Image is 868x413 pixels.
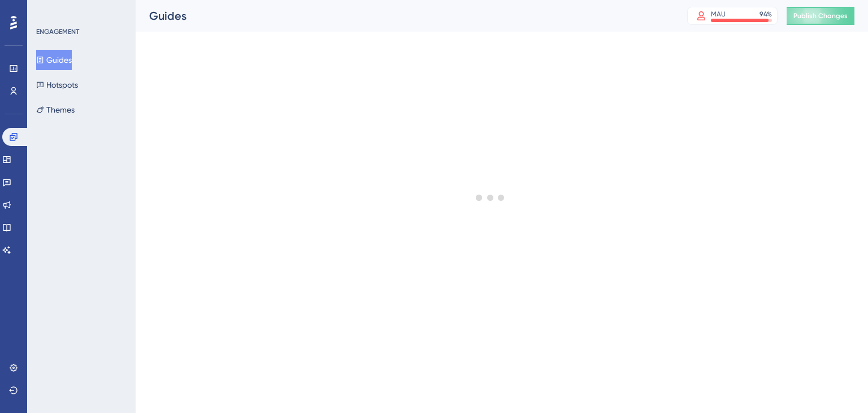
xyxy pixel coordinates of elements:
[36,100,75,120] button: Themes
[787,7,854,25] button: Publish Changes
[711,10,726,19] div: MAU
[759,10,772,19] div: 94 %
[36,75,78,95] button: Hotspots
[36,27,79,36] div: ENGAGEMENT
[149,8,659,24] div: Guides
[793,11,848,20] span: Publish Changes
[36,50,72,70] button: Guides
